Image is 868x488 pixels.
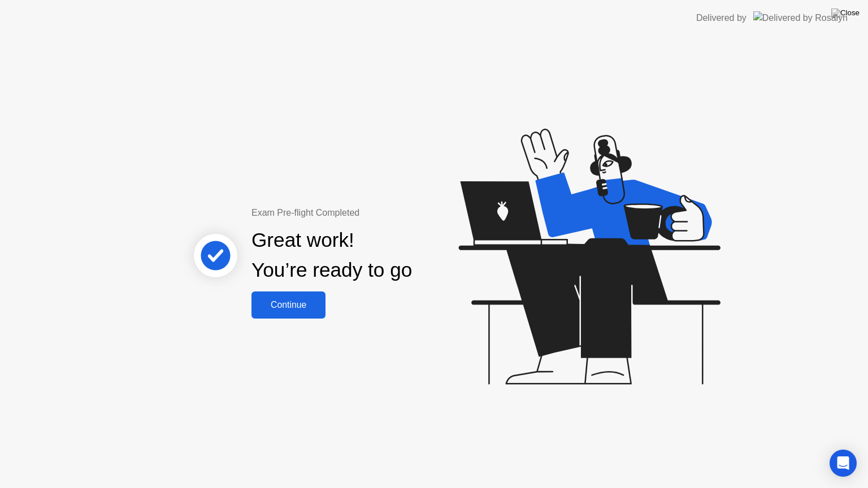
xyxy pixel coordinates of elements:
[251,225,412,285] div: Great work! You’re ready to go
[830,450,857,477] div: Open Intercom Messenger
[251,291,325,319] button: Continue
[251,206,485,220] div: Exam Pre-flight Completed
[696,11,747,25] div: Delivered by
[831,8,860,18] img: Close
[255,300,322,310] div: Continue
[753,11,848,24] img: Delivered by Rosalyn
